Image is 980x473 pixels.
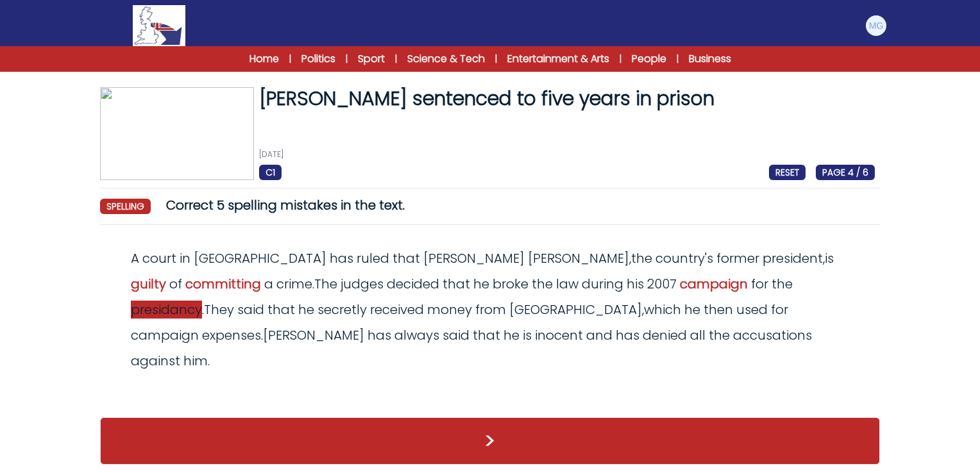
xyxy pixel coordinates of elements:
span: [GEOGRAPHIC_DATA] [509,301,642,319]
a: RESET [769,165,806,179]
button: > [100,417,880,465]
h1: [PERSON_NAME] sentenced to five years in prison [259,87,875,110]
span: accusations [733,326,812,344]
span: used [736,301,768,319]
span: expenses [202,326,261,344]
span: against [131,352,180,370]
span: | [620,53,621,65]
span: | [495,53,497,65]
span: then [704,301,733,319]
span: | [346,53,348,65]
span: that [393,249,420,267]
span: that [473,326,500,344]
odiv: , ' , . . , . . [131,249,834,370]
span: | [395,53,397,65]
span: and [586,326,612,344]
span: has [367,326,391,344]
span: spelling [100,199,151,214]
span: the [709,326,730,344]
span: president [763,249,823,267]
span: decided [387,275,439,293]
span: RESET [769,165,806,180]
span: denied [643,326,687,344]
span: campaign [680,275,748,293]
img: Logo [133,5,185,46]
span: | [289,53,291,65]
span: [GEOGRAPHIC_DATA] [194,249,326,267]
span: law [556,275,579,293]
span: guilty [131,275,166,293]
span: inocent [535,326,583,344]
span: | [677,53,679,65]
span: former [716,249,759,267]
span: always [394,326,439,344]
a: People [632,51,666,67]
span: he [298,301,314,319]
p: [DATE] [259,149,875,160]
img: CmUNvE9iBcd3dtesz6AtlOJBJ5KgYshN613R35pY.jpg [100,87,254,180]
span: received [370,301,424,319]
span: a [264,275,273,293]
span: has [616,326,639,344]
span: during [582,275,623,293]
span: A [131,249,139,267]
img: Matteo Gragnani [866,15,886,36]
span: country [655,249,705,267]
span: broke [493,275,528,293]
span: him [183,352,208,370]
span: judges [341,275,384,293]
span: all [690,326,705,344]
span: that [267,301,295,319]
span: crime [276,275,312,293]
span: is [523,326,532,344]
span: the [631,249,652,267]
span: [PERSON_NAME] [528,249,629,267]
span: money [427,301,472,319]
span: PAGE 4 / 6 [816,165,875,180]
span: which [644,301,681,319]
span: [PERSON_NAME] [423,249,525,267]
a: Home [249,51,279,67]
span: C1 [259,165,282,180]
a: Business [689,51,731,67]
span: [PERSON_NAME] [263,326,364,344]
span: campaign [131,326,199,344]
span: 2007 [647,275,677,293]
a: Politics [301,51,335,67]
span: s [707,249,713,267]
span: in [180,249,190,267]
span: court [142,249,176,267]
span: Correct 5 spelling mistakes in the text. [166,196,405,214]
span: is [825,249,834,267]
span: said [443,326,469,344]
span: has [330,249,353,267]
a: Logo [92,5,226,46]
span: They [204,301,234,319]
span: presidancy [131,301,202,319]
a: Sport [358,51,385,67]
span: ruled [357,249,389,267]
span: from [475,301,506,319]
a: Science & Tech [407,51,485,67]
span: secretly [317,301,367,319]
span: The [314,275,337,293]
a: Entertainment & Arts [507,51,609,67]
span: for [771,301,788,319]
span: he [684,301,700,319]
span: of [169,275,182,293]
span: the [532,275,553,293]
span: committing [185,275,261,293]
span: he [473,275,489,293]
span: that [443,275,470,293]
span: his [627,275,644,293]
span: the [772,275,793,293]
span: he [503,326,520,344]
span: said [237,301,264,319]
span: for [751,275,768,293]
